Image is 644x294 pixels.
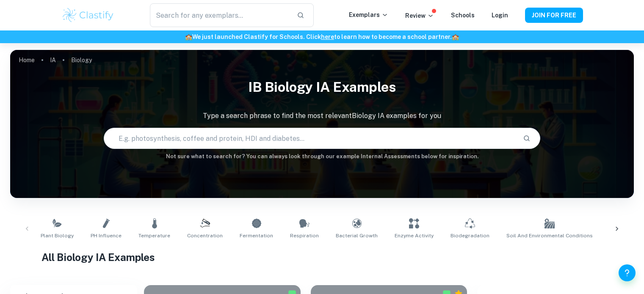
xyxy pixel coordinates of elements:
span: Bacterial Growth [336,232,378,239]
p: Type a search phrase to find the most relevant Biology IA examples for you [10,111,634,121]
span: Enzyme Activity [395,232,434,239]
p: Exemplars [349,10,388,19]
p: Review [405,11,434,20]
a: Home [19,54,35,66]
span: Concentration [187,232,223,239]
span: Respiration [290,232,319,239]
button: Search [520,131,534,146]
input: E.g. photosynthesis, coffee and protein, HDI and diabetes... [104,126,516,150]
a: Login [492,12,508,19]
a: here [321,33,334,40]
span: 🏫 [452,33,459,40]
button: JOIN FOR FREE [525,8,583,23]
h1: IB Biology IA examples [10,74,634,101]
p: Biology [71,55,92,65]
h1: All Biology IA Examples [41,250,603,265]
span: Temperature [138,232,170,239]
span: Biodegradation [451,232,489,239]
span: 🏫 [185,33,192,40]
span: pH Influence [91,232,122,239]
img: Clastify logo [61,7,115,24]
span: Fermentation [240,232,273,239]
h6: We just launched Clastify for Schools. Click to learn how to become a school partner. [2,32,642,41]
a: Schools [451,12,475,19]
button: Help and Feedback [619,264,636,281]
span: Plant Biology [41,232,74,239]
input: Search for any exemplars... [150,3,290,27]
span: Soil and Environmental Conditions [506,232,593,239]
h6: Not sure what to search for? You can always look through our example Internal Assessments below f... [10,152,634,161]
a: IA [50,54,56,66]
